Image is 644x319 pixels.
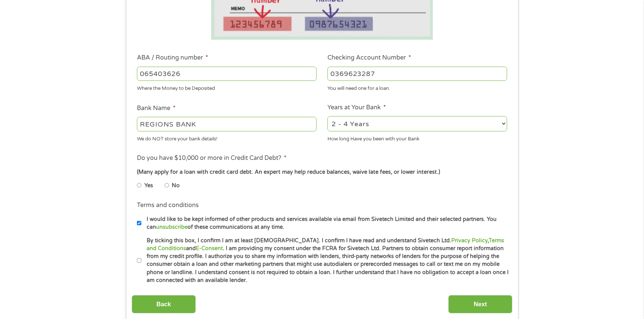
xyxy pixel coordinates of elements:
label: I would like to be kept informed of other products and services available via email from Sivetech... [141,215,509,231]
label: Yes [144,182,153,190]
label: Bank Name [137,104,176,112]
label: ABA / Routing number [137,54,208,62]
label: No [172,182,180,190]
div: How long Have you been with your Bank [327,133,507,143]
label: Do you have $10,000 or more in Credit Card Debt? [137,154,287,162]
input: 263177916 [137,67,317,81]
label: Years at Your Bank [327,104,386,112]
label: By ticking this box, I confirm I am at least [DEMOGRAPHIC_DATA]. I confirm I have read and unders... [141,237,509,285]
input: Back [132,295,196,313]
div: We do NOT store your bank details! [137,133,317,143]
div: You will need one for a loan. [327,82,507,92]
div: Where the Money to be Deposited [137,82,317,92]
div: (Many apply for a loan with credit card debt. An expert may help reduce balances, waive late fees... [137,168,507,176]
input: Next [448,295,512,313]
input: 345634636 [327,67,507,81]
a: Privacy Policy [451,237,488,244]
label: Checking Account Number [327,54,411,62]
label: Terms and conditions [137,201,199,209]
a: E-Consent [196,245,223,252]
a: unsubscribe [156,224,188,230]
a: Terms and Conditions [147,237,504,252]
